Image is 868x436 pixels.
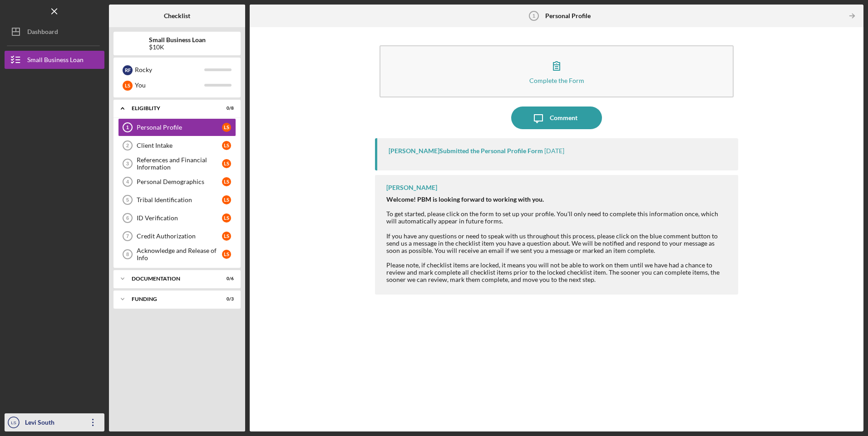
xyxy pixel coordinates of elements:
tspan: 6 [126,215,129,221]
div: 0 / 3 [217,296,234,302]
div: L S [222,141,231,150]
div: L S [222,213,231,223]
div: Funding [132,296,211,302]
div: 0 / 6 [217,276,234,281]
time: 2025-08-15 14:55 [544,147,564,155]
div: Levi South [23,413,82,434]
button: Small Business Loan [5,51,104,69]
div: [PERSON_NAME] Submitted the Personal Profile Form [389,147,543,155]
button: Comment [511,107,602,129]
div: Client Intake [137,142,222,149]
div: L S [222,195,231,204]
tspan: 7 [126,233,129,239]
div: L S [222,177,231,186]
div: ID Verification [137,214,222,222]
div: 0 / 8 [217,106,234,111]
div: Complete the Form [529,77,584,84]
tspan: 1 [126,125,129,130]
div: Rocky [135,62,204,78]
div: References and Financial Information [137,156,222,171]
div: L S [222,232,231,241]
a: 1Personal ProfileLS [118,118,236,136]
div: To get started, please click on the form to set up your profile. You'll only need to complete thi... [386,196,729,283]
div: Small Business Loan [27,51,84,71]
div: Dashboard [27,23,58,43]
a: 3References and Financial InformationLS [118,155,236,173]
button: Dashboard [5,23,104,41]
b: Checklist [164,12,190,19]
div: [PERSON_NAME] [386,184,437,191]
div: L S [222,250,231,259]
div: L S [123,81,133,91]
tspan: 1 [533,13,535,19]
div: R F [123,65,133,75]
tspan: 4 [126,179,129,184]
tspan: 2 [126,143,129,148]
div: L S [222,123,231,132]
div: Documentation [132,276,211,281]
a: 8Acknowledge and Release of InfoLS [118,245,236,263]
tspan: 5 [126,197,129,203]
button: Complete the Form [380,45,733,97]
div: Personal Profile [137,124,222,131]
tspan: 8 [126,252,129,257]
b: Small Business Loan [149,36,206,44]
div: Credit Authorization [137,233,222,240]
a: 6ID VerificationLS [118,209,236,227]
strong: Welcome! PBM is looking forward to working with you. [386,195,544,203]
div: Tribal Identification [137,196,222,203]
a: 4Personal DemographicsLS [118,173,236,191]
div: You [135,78,204,93]
tspan: 3 [126,161,129,166]
a: 2Client IntakeLS [118,136,236,155]
button: LSLevi South [5,413,104,431]
div: $10K [149,44,206,51]
a: 7Credit AuthorizationLS [118,227,236,245]
div: Personal Demographics [137,178,222,185]
b: Personal Profile [545,12,591,19]
a: 5Tribal IdentificationLS [118,191,236,209]
div: Eligiblity [132,106,211,111]
text: LS [11,420,16,425]
div: Comment [550,107,577,129]
div: L S [222,159,231,168]
div: Acknowledge and Release of Info [137,247,222,262]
